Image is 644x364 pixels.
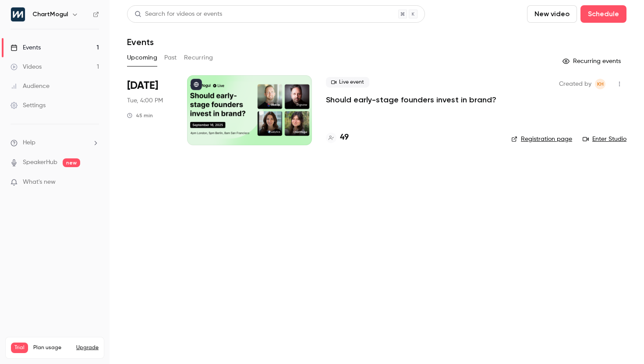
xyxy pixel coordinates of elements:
[11,138,99,147] li: help-dropdown-opener
[511,135,572,143] a: Registration page
[11,343,28,353] span: Trial
[326,94,496,105] a: Should early-stage founders invest in brand?
[23,178,56,187] span: What's new
[326,77,369,87] span: Live event
[23,138,35,147] span: Help
[127,37,154,47] h1: Events
[164,51,177,65] button: Past
[127,96,163,105] span: Tue, 4:00 PM
[11,7,25,21] img: ChartMogul
[11,63,42,71] div: Videos
[580,5,626,23] button: Schedule
[326,132,349,143] a: 49
[33,344,71,351] span: Plan usage
[559,79,591,89] span: Created by
[559,54,626,68] button: Recurring events
[184,51,213,65] button: Recurring
[11,101,46,110] div: Settings
[76,344,99,351] button: Upgrade
[127,51,157,65] button: Upcoming
[597,79,604,89] span: KH
[340,132,349,143] h4: 49
[127,79,158,93] span: [DATE]
[23,158,57,167] a: SpeakerHub
[32,10,68,19] h6: ChartMogul
[63,158,80,167] span: new
[11,82,50,91] div: Audience
[134,10,222,19] div: Search for videos or events
[127,112,153,119] div: 45 min
[583,135,626,143] a: Enter Studio
[595,79,605,89] span: Kathryn Hurley
[527,5,577,23] button: New video
[127,75,173,145] div: Sep 16 Tue, 4:00 PM (Europe/London)
[11,43,41,52] div: Events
